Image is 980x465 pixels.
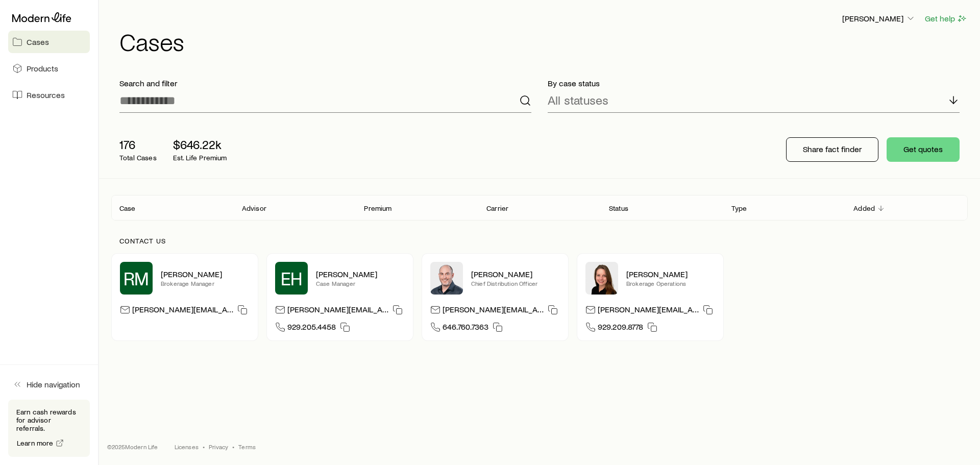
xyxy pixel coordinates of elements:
[132,304,233,318] p: [PERSON_NAME][EMAIL_ADDRESS][PERSON_NAME][DOMAIN_NAME]
[175,443,199,451] a: Licenses
[16,408,82,432] p: Earn cash rewards for advisor referrals.
[924,13,968,25] button: Get help
[287,304,388,318] p: [PERSON_NAME][EMAIL_ADDRESS][DOMAIN_NAME]
[242,204,266,212] p: Advisor
[119,154,157,162] p: Total Cases
[8,57,90,80] a: Products
[119,137,157,152] p: 176
[316,269,405,279] p: [PERSON_NAME]
[161,269,250,279] p: [PERSON_NAME]
[842,13,916,23] p: [PERSON_NAME]
[27,379,80,389] span: Hide navigation
[8,84,90,106] a: Resources
[443,322,488,335] span: 646.760.7363
[107,443,158,451] p: © 2025 Modern Life
[173,137,227,152] p: $646.22k
[471,279,560,287] p: Chief Distribution Officer
[287,322,336,335] span: 929.205.4458
[124,268,150,288] span: RM
[203,443,205,451] span: •
[119,78,531,88] p: Search and filter
[803,144,862,154] p: Share fact finder
[119,237,960,245] p: Contact us
[8,373,90,396] button: Hide navigation
[731,204,747,212] p: Type
[316,279,405,287] p: Case Manager
[232,443,234,451] span: •
[598,304,699,318] p: [PERSON_NAME][EMAIL_ADDRESS][DOMAIN_NAME]
[443,304,544,318] p: [PERSON_NAME][EMAIL_ADDRESS][DOMAIN_NAME]
[238,443,256,451] a: Terms
[430,262,463,295] img: Dan Pierson
[786,137,878,162] button: Share fact finder
[111,195,968,221] div: Client cases
[853,204,875,212] p: Added
[471,269,560,279] p: [PERSON_NAME]
[161,279,250,287] p: Brokerage Manager
[119,29,968,54] h1: Cases
[17,439,54,447] span: Learn more
[609,204,628,212] p: Status
[598,322,643,335] span: 929.209.8778
[887,137,960,162] button: Get quotes
[548,93,608,107] p: All statuses
[626,269,715,279] p: [PERSON_NAME]
[364,204,391,212] p: Premium
[119,204,136,212] p: Case
[842,13,916,25] button: [PERSON_NAME]
[27,37,49,47] span: Cases
[209,443,228,451] a: Privacy
[281,268,303,288] span: EH
[8,400,90,457] div: Earn cash rewards for advisor referrals.Learn more
[585,262,618,295] img: Ellen Wall
[173,154,227,162] p: Est. Life Premium
[27,63,58,74] span: Products
[27,90,65,100] span: Resources
[486,204,508,212] p: Carrier
[8,31,90,53] a: Cases
[548,78,960,88] p: By case status
[626,279,715,287] p: Brokerage Operations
